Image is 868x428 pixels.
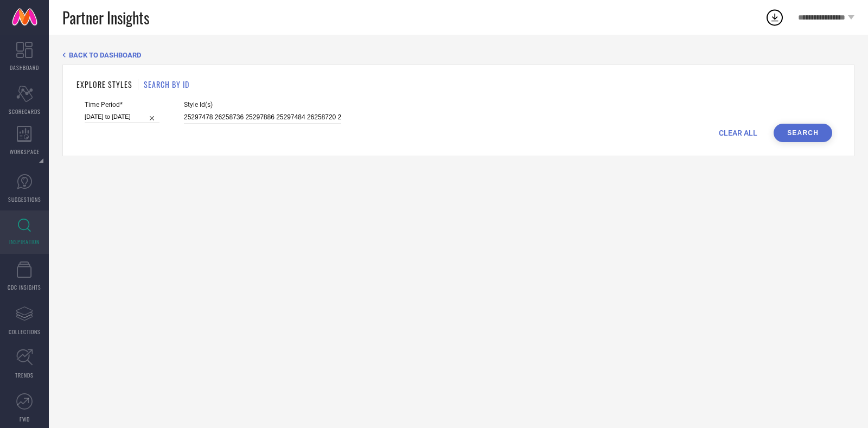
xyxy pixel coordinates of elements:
[719,129,757,137] span: CLEAR ALL
[85,111,159,123] input: Select time period
[15,371,34,379] span: TRENDS
[184,101,341,108] span: Style Id(s)
[9,107,41,116] span: SCORECARDS
[8,195,41,203] span: SUGGESTIONS
[85,101,159,108] span: Time Period*
[20,415,30,423] span: FWD
[10,148,40,156] span: WORKSPACE
[9,328,41,336] span: COLLECTIONS
[144,79,189,90] h1: SEARCH BY ID
[765,8,784,27] div: Open download list
[184,111,341,124] input: Enter comma separated style ids e.g. 12345, 67890
[8,283,41,291] span: CDC INSIGHTS
[62,51,854,59] div: Back TO Dashboard
[10,63,39,72] span: DASHBOARD
[76,79,132,90] h1: EXPLORE STYLES
[9,238,40,246] span: INSPIRATION
[774,124,832,142] button: Search
[69,51,141,59] span: BACK TO DASHBOARD
[62,7,149,29] span: Partner Insights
